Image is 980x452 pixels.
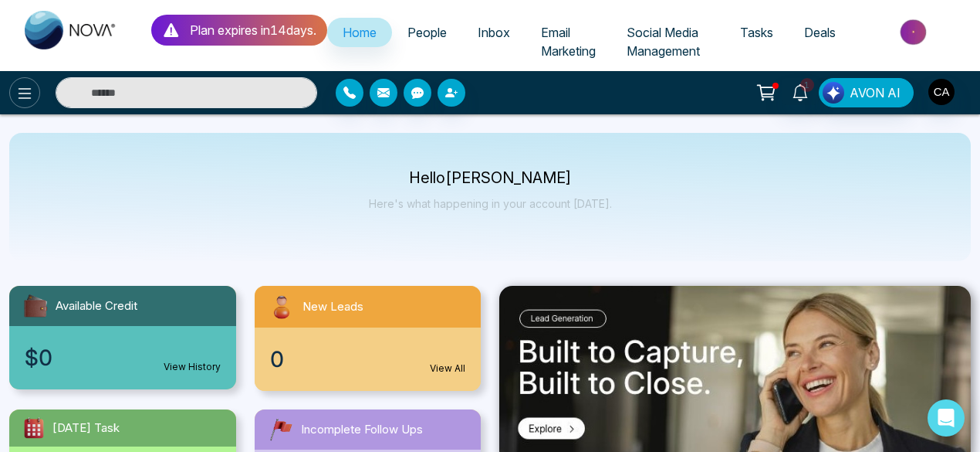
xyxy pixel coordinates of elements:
[164,360,221,374] a: View History
[823,82,844,104] img: Lead Flow
[407,25,447,40] span: People
[541,25,596,59] span: Email Marketing
[369,172,612,185] p: Hello [PERSON_NAME]
[611,18,725,66] a: Social Media Management
[928,79,955,105] img: User Avatar
[245,286,491,391] a: New Leads0View All
[928,399,965,437] div: Open Intercom Messenger
[462,18,525,47] a: Inbox
[327,18,392,47] a: Home
[800,78,814,92] span: 1
[392,18,462,47] a: People
[302,298,363,316] span: New Leads
[25,342,52,374] span: $0
[301,421,423,439] span: Incomplete Follow Ups
[267,416,295,444] img: followUps.svg
[850,83,901,102] span: AVON AI
[859,15,971,49] img: Market-place.gif
[789,18,851,47] a: Deals
[725,18,789,47] a: Tasks
[740,25,773,40] span: Tasks
[25,11,117,49] img: Nova CRM Logo
[270,343,284,376] span: 0
[430,362,465,376] a: View All
[804,25,836,40] span: Deals
[52,420,120,437] span: [DATE] Task
[819,78,914,107] button: AVON AI
[190,21,316,39] p: Plan expires in 14 day s .
[56,297,137,315] span: Available Credit
[478,25,510,40] span: Inbox
[525,18,611,66] a: Email Marketing
[343,25,377,40] span: Home
[22,416,46,440] img: todayTask.svg
[627,25,700,59] span: Social Media Management
[782,78,819,105] a: 1
[267,292,296,321] img: newLeads.svg
[369,197,612,210] p: Here's what happening in your account [DATE].
[22,292,49,320] img: availableCredit.svg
